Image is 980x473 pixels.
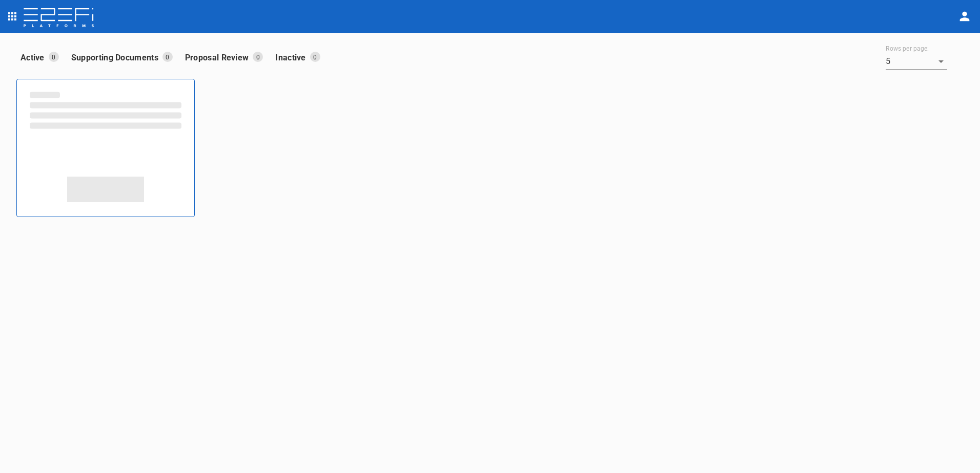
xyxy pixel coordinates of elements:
[49,52,59,62] p: 0
[275,52,310,63] p: Inactive
[162,52,173,62] p: 0
[21,52,49,63] p: Active
[71,52,162,63] p: Supporting Documents
[310,52,320,62] p: 0
[185,52,253,63] p: Proposal Review
[253,52,263,62] p: 0
[886,53,947,70] div: 5
[886,45,929,53] label: Rows per page:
